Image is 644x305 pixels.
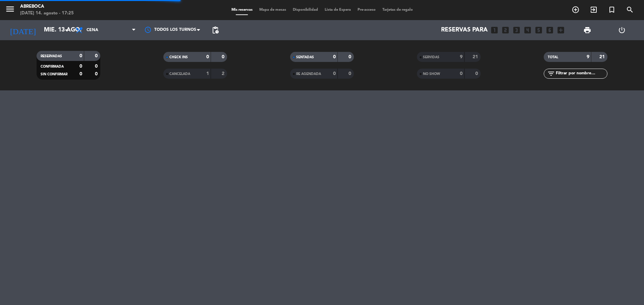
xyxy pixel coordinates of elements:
[5,4,15,14] i: menu
[20,3,74,10] div: ABREBOCA
[555,70,607,77] input: Filtrar por nombre...
[296,72,321,76] span: RE AGENDADA
[626,6,634,14] i: search
[87,28,98,32] span: Cena
[321,8,354,12] span: Lista de Espera
[460,55,463,59] strong: 9
[348,71,353,76] strong: 0
[490,26,499,34] i: looks_one
[5,4,15,16] button: menu
[41,73,67,76] span: SIN CONFIRMAR
[95,54,99,58] strong: 0
[289,8,321,12] span: Disponibilidad
[222,55,226,59] strong: 0
[169,72,190,76] span: CANCELADA
[618,26,626,34] i: power_settings_new
[333,71,336,76] strong: 0
[41,65,64,68] span: CONFIRMADA
[599,55,606,59] strong: 21
[501,26,510,34] i: looks_two
[379,8,416,12] span: Tarjetas de regalo
[222,71,226,76] strong: 2
[547,70,555,78] i: filter_list
[473,55,479,59] strong: 21
[256,8,289,12] span: Mapa de mesas
[206,71,209,76] strong: 1
[534,26,543,34] i: looks_5
[441,27,488,33] span: Reservas para
[20,10,74,17] div: [DATE] 14. agosto - 17:25
[556,26,565,34] i: add_box
[95,72,99,76] strong: 0
[206,55,209,59] strong: 0
[79,72,82,76] strong: 0
[354,8,379,12] span: Pre-acceso
[545,26,554,34] i: looks_6
[333,55,336,59] strong: 0
[604,20,639,40] div: LOG OUT
[590,6,598,14] i: exit_to_app
[95,64,99,69] strong: 0
[475,71,479,76] strong: 0
[523,26,532,34] i: looks_4
[423,56,439,59] span: SERVIDAS
[228,8,256,12] span: Mis reservas
[583,26,591,34] span: print
[587,55,589,59] strong: 9
[348,55,353,59] strong: 0
[296,56,314,59] span: SENTADAS
[211,26,219,34] span: pending_actions
[512,26,521,34] i: looks_3
[5,23,41,37] i: [DATE]
[608,6,616,14] i: turned_in_not
[423,72,440,76] span: NO SHOW
[460,71,463,76] strong: 0
[169,56,188,59] span: CHECK INS
[41,55,62,58] span: RESERVADAS
[62,26,70,34] i: arrow_drop_down
[79,54,82,58] strong: 0
[548,56,558,59] span: TOTAL
[79,64,82,69] strong: 0
[572,6,580,14] i: add_circle_outline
